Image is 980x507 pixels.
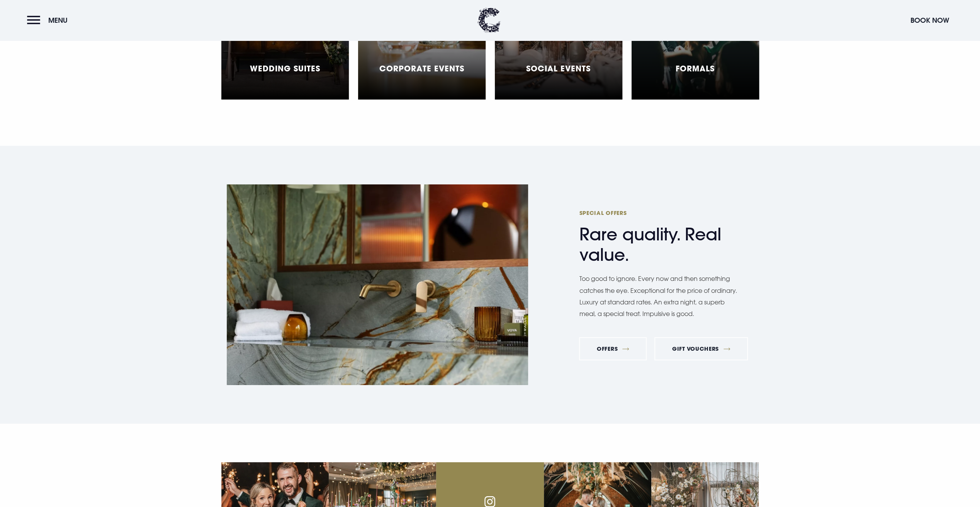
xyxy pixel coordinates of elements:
[654,337,748,360] a: Gift Vouchers
[379,64,464,73] h5: Corporate Events
[579,209,730,216] span: Special Offers
[579,209,730,265] h2: Rare quality. Real value.
[250,64,320,73] h5: Wedding Suites
[48,16,68,25] span: Menu
[526,64,591,73] h5: Social Events
[227,184,528,385] img: Hotel Northern Ireland
[907,12,953,29] button: Book Now
[27,12,71,29] button: Menu
[676,64,715,73] h5: Formals
[477,8,501,33] img: Clandeboye Lodge
[579,273,737,320] p: Too good to ignore. Every now and then something catches the eye. Exceptional for the price of or...
[579,337,647,360] a: Offers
